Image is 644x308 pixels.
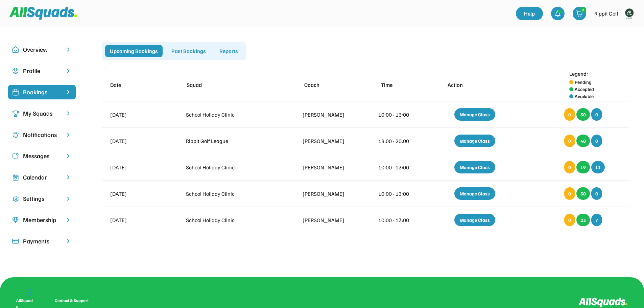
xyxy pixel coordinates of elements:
div: Date [110,81,161,89]
div: 10:00 - 13:00 [378,190,419,198]
img: Rippitlogov2_green.png [622,7,636,20]
img: chevron-right.svg [65,46,72,53]
div: Calendar [23,173,61,182]
img: Icon%20copy%208.svg [12,217,19,223]
img: Icon%20copy%2016.svg [12,195,19,202]
div: Notifications [23,130,61,139]
div: Pending [575,78,592,86]
img: chevron-right.svg [65,110,72,117]
img: chevron-right.svg [65,238,72,244]
img: Icon%20copy%207.svg [12,174,19,181]
div: School Holiday Clinic [186,216,278,224]
div: My Squads [23,109,61,118]
div: Coach [304,81,355,89]
div: 10:00 - 13:00 [378,216,419,224]
img: chevron-right.svg [65,132,72,138]
div: Squad [187,81,279,89]
div: Reports [215,45,243,57]
div: Legend: [569,70,588,78]
div: Settings [23,194,61,203]
div: [PERSON_NAME] [303,163,354,171]
img: Icon%20copy%204.svg [12,132,19,138]
div: Past Bookings [167,45,211,57]
div: [PERSON_NAME] [303,216,354,224]
div: Bookings [23,88,61,97]
div: [PERSON_NAME] [303,190,354,198]
img: user-circle.svg [12,68,19,74]
div: 0 [564,135,575,147]
div: [PERSON_NAME] [303,111,354,119]
div: [DATE] [110,137,161,145]
div: Action [448,81,509,89]
div: 11 [591,161,605,173]
div: 10:00 - 13:00 [378,163,419,171]
div: School Holiday Clinic [186,190,278,198]
a: Help [516,7,543,20]
div: Membership [23,215,61,224]
div: Payments [23,237,61,246]
img: Squad%20Logo.svg [9,7,77,20]
div: [DATE] [110,111,161,119]
div: 0 [564,214,575,226]
div: Rippit Golf [594,9,618,18]
div: 2 [580,7,586,12]
div: Accepted [575,86,594,93]
img: chevron-right.svg [65,153,72,159]
div: [DATE] [110,190,161,198]
div: [DATE] [110,216,161,224]
img: Icon%20%2815%29.svg [12,238,19,245]
div: 7 [591,214,602,226]
div: 30 [576,108,590,121]
div: [DATE] [110,163,161,171]
div: Overview [23,45,61,54]
img: Icon%20copy%203.svg [12,110,19,117]
img: chevron-right.svg [65,174,72,181]
img: Logo%20inverted.svg [578,298,628,307]
div: Manage Class [454,214,495,226]
div: 0 [591,187,602,200]
img: Icon%20%2819%29.svg [12,89,19,96]
div: 0 [564,187,575,200]
div: School Holiday Clinic [186,111,278,119]
div: 19 [576,161,590,173]
div: Manage Class [454,161,495,173]
div: [PERSON_NAME] [303,137,354,145]
img: shopping-cart-01%20%281%29.svg [576,10,583,17]
div: 0 [564,161,575,173]
img: chevron-right.svg [65,68,72,74]
div: Time [381,81,422,89]
div: 30 [576,187,590,200]
div: Messages [23,151,61,161]
div: School Holiday Clinic [186,163,278,171]
img: Icon%20copy%205.svg [12,153,19,160]
div: 0 [564,108,575,121]
img: chevron-right%20copy%203.svg [65,89,72,95]
div: Manage Class [454,135,495,147]
div: 10:00 - 13:00 [378,111,419,119]
img: bell-03%20%281%29.svg [554,10,561,17]
div: Available [575,93,594,100]
div: Rippit Golf League [186,137,278,145]
div: Profile [23,66,61,75]
div: 0 [591,135,602,147]
div: 18:00 - 20:00 [378,137,419,145]
img: chevron-right.svg [65,195,72,202]
img: Icon%20copy%2010.svg [12,46,19,53]
div: Contact & Support [55,298,97,304]
img: chevron-right.svg [65,217,72,223]
div: 48 [576,135,590,147]
div: 0 [591,108,602,121]
div: 23 [576,214,590,226]
div: Manage Class [454,187,495,200]
div: Upcoming Bookings [105,45,163,57]
div: Manage Class [454,108,495,121]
